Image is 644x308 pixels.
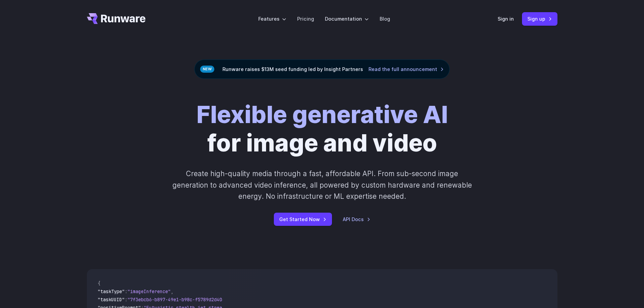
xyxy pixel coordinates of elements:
[368,65,444,73] a: Read the full announcement
[194,60,450,79] div: Runware raises $13M seed funding led by Insight Partners
[98,280,100,286] span: {
[258,15,286,23] label: Features
[127,297,230,303] span: "7f3ebcb6-b897-49e1-b98c-f5789d2d40d7"
[196,100,448,157] h1: for image and video
[98,288,125,294] span: "taskType"
[522,12,557,25] a: Sign up
[87,13,146,24] a: Go to /
[196,100,448,129] strong: Flexible generative AI
[325,15,369,23] label: Documentation
[125,297,127,303] span: :
[171,168,473,202] p: Create high-quality media through a fast, affordable API. From sub-second image generation to adv...
[125,288,127,294] span: :
[274,213,332,226] a: Get Started Now
[297,15,314,23] a: Pricing
[171,288,173,294] span: ,
[127,288,171,294] span: "imageInference"
[380,15,390,23] a: Blog
[98,297,125,303] span: "taskUUID"
[343,215,371,223] a: API Docs
[498,15,514,23] a: Sign in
